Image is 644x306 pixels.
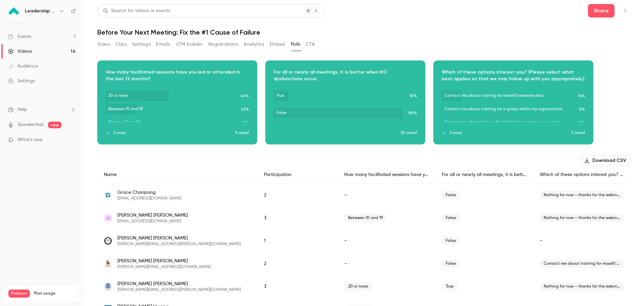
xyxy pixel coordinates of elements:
div: Events [8,33,31,40]
span: [PERSON_NAME][EMAIL_ADDRESS][PERSON_NAME][DOMAIN_NAME] [117,242,241,247]
img: spinningbabies.com [104,260,112,268]
div: Search for videos or events [103,7,170,14]
button: Embed [270,39,285,50]
div: 1 [257,229,337,252]
div: gchanpong@guidewire.com [97,184,631,207]
button: CTA [306,39,315,50]
span: Nothing for now – thanks for the webinar [540,282,624,291]
span: [PERSON_NAME] [PERSON_NAME] [117,212,188,219]
button: Video [97,39,110,50]
div: Name [97,166,257,184]
button: Analytics [244,39,264,50]
span: Help [17,106,27,113]
span: new [48,122,61,128]
span: False [442,260,460,268]
img: Leadership Strategies - 2025 Webinars [8,6,19,16]
div: – [337,252,435,275]
button: Share [588,4,614,17]
span: [PERSON_NAME][EMAIL_ADDRESS][PERSON_NAME][DOMAIN_NAME] [117,287,241,293]
h6: Leadership Strategies - 2025 Webinars [25,8,56,14]
span: [PERSON_NAME] [PERSON_NAME] [117,280,241,287]
img: guidewire.com [104,191,112,199]
span: Grace Chanpong [117,189,181,196]
span: What's new [17,136,43,143]
div: 2 [257,184,337,207]
span: False [442,237,460,245]
div: julie@spinningbabies.com [97,252,631,275]
div: Settings [8,78,35,84]
button: Download CSV [581,155,631,166]
span: Between 10 and 19 [344,214,387,222]
div: 3 [257,207,337,229]
button: Registrations [208,39,238,50]
div: For all or nearly all meetings, it is better when NO dysfunctions occur. [435,166,533,184]
div: Which of these options interest you? (Please select what best applies so that we may follow up wi... [533,166,631,184]
span: [PERSON_NAME][EMAIL_ADDRESS][DOMAIN_NAME] [117,264,211,270]
img: fema.dhs.gov [104,282,112,291]
span: False [442,191,460,199]
div: How many facilitated sessions have you led or attended in the last 12 months? [337,166,435,184]
div: shirley.combass@myfloridacfo.com [97,229,631,252]
button: 2 more [106,130,235,136]
a: SpeakerHub [17,121,44,128]
span: [EMAIL_ADDRESS][DOMAIN_NAME] [117,219,188,224]
button: Emails [156,39,170,50]
button: 2 more [442,130,571,136]
span: True [442,282,458,291]
button: UTM builder [176,39,203,50]
button: Top Bar Actions [620,5,631,16]
button: Polls [291,39,301,50]
div: – [533,229,631,252]
span: Nothing for now – thanks for the webinar [540,191,624,199]
span: Plan usage [34,291,75,296]
span: Premium [8,290,30,298]
span: [PERSON_NAME] [PERSON_NAME] [117,258,211,264]
span: Contact me about training for myself/someone else [540,260,624,268]
div: – [337,184,435,207]
span: JC [105,215,111,221]
li: help-dropdown-opener [8,106,76,113]
span: [EMAIL_ADDRESS][DOMAIN_NAME] [117,196,181,201]
iframe: Noticeable Trigger [68,137,76,143]
div: rebecca.hart@fema.dhs.gov [97,275,631,298]
div: – [337,229,435,252]
img: myfloridacfo.com [104,237,112,245]
span: 20 or more [344,282,372,291]
div: joannac918@gmail.com [97,207,631,229]
div: Participation [257,166,337,184]
h1: Before Your Next Meeting: Fix the #1 Cause of Failure [97,28,631,36]
span: False [442,214,460,222]
span: Nothing for now – thanks for the webinar [540,214,624,222]
div: Videos [8,48,32,55]
button: Clips [116,39,127,50]
div: 2 [257,252,337,275]
div: Audience [8,63,38,70]
div: 3 [257,275,337,298]
span: [PERSON_NAME] [PERSON_NAME] [117,235,241,242]
button: Settings [132,39,151,50]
